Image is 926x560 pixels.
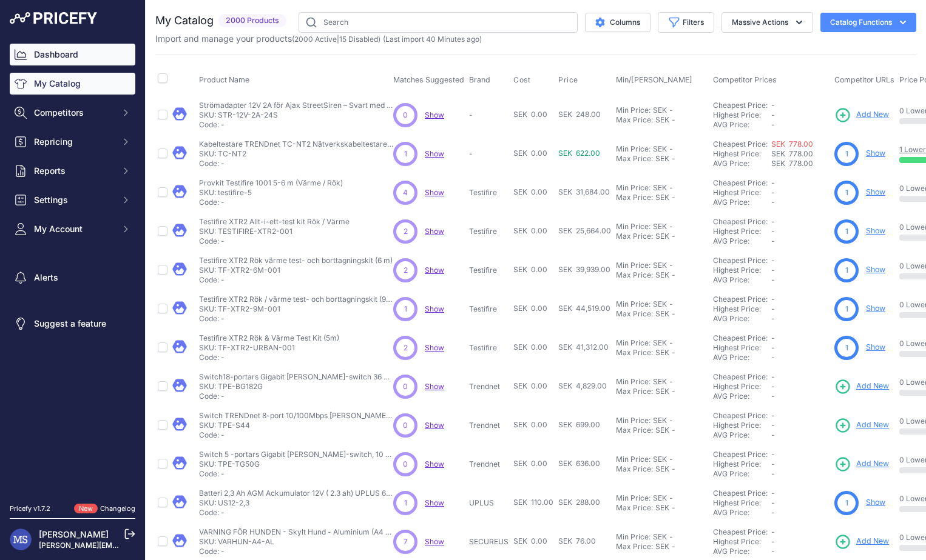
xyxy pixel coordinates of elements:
div: SEK [655,232,669,241]
span: SEK 0.00 [513,420,547,429]
div: - [669,115,675,125]
div: AVG Price: [713,198,771,207]
a: Dashboard [10,44,135,65]
p: SKU: TPE-BG182G [199,382,393,392]
div: SEK [653,455,667,464]
span: - [771,469,775,478]
div: Max Price: [616,309,653,319]
p: SKU: TF-XTR2-6M-001 [199,265,393,275]
p: Import and manage your products [155,33,482,45]
div: Max Price: [616,193,653,202]
div: - [667,261,673,270]
div: Min Price: [616,493,651,503]
span: ( | ) [292,35,380,44]
span: - [771,304,775,313]
div: SEK [653,377,667,387]
a: Cheapest Price: [713,411,768,420]
p: Testifire [469,265,509,275]
div: SEK [653,416,667,425]
span: Show [425,149,444,158]
span: SEK 699.00 [558,420,600,429]
div: SEK [653,261,667,270]
span: My Account [34,223,113,235]
span: 2 [404,265,408,276]
a: 15 Disabled [339,35,378,44]
div: - [667,377,673,387]
p: Testifire XTR2 Rök värme test- och borttagningskit (6 m) [199,256,393,265]
span: 1 [845,342,848,353]
span: - [771,295,775,304]
div: SEK 778.00 [771,159,830,168]
span: SEK 248.00 [558,110,601,119]
button: Repricing [10,131,135,153]
div: - [667,222,673,232]
div: Highest Price: [713,382,771,392]
span: Add New [856,458,889,470]
span: Price [558,75,578,85]
a: Show [866,342,885,352]
button: Filters [658,12,714,33]
div: Highest Price: [713,304,771,314]
span: New [74,504,98,514]
p: Testifire [469,304,509,314]
p: Code: - [199,469,393,479]
a: Cheapest Price: [713,333,768,342]
a: Show [425,537,444,546]
div: Min Price: [616,299,651,309]
a: [PERSON_NAME][EMAIL_ADDRESS][PERSON_NAME][DOMAIN_NAME] [39,541,286,550]
div: Max Price: [616,154,653,164]
span: 1 [404,304,407,315]
span: - [771,110,775,119]
span: - [771,275,775,284]
span: Add New [856,109,889,121]
a: Show [425,421,444,430]
span: 0 [403,420,408,431]
div: Highest Price: [713,459,771,469]
div: Max Price: [616,387,653,396]
div: - [669,348,675,358]
p: Code: - [199,236,350,246]
a: Add New [834,107,889,124]
span: - [771,411,775,420]
div: Max Price: [616,232,653,241]
span: SEK 0.00 [513,226,547,235]
p: Trendnet [469,421,509,430]
span: Competitor URLs [834,75,894,84]
span: SEK 110.00 [513,498,553,507]
button: Competitors [10,102,135,124]
div: SEK [653,299,667,309]
span: - [771,343,775,352]
div: SEK [653,338,667,348]
h2: My Catalog [155,12,214,29]
span: 2000 Products [218,14,286,28]
span: Matches Suggested [393,75,464,84]
div: - [667,299,673,309]
p: - [469,110,509,120]
div: Highest Price: [713,343,771,353]
p: SKU: TESTIFIRE-XTR2-001 [199,227,350,236]
span: - [771,333,775,342]
a: Cheapest Price: [713,450,768,459]
span: SEK 39,939.00 [558,265,610,274]
span: Show [425,304,444,313]
div: AVG Price: [713,120,771,130]
p: Code: - [199,198,343,207]
span: 1 [404,498,407,508]
a: Show [425,382,444,391]
span: SEK 0.00 [513,304,547,313]
span: SEK 0.00 [513,265,547,274]
button: My Account [10,218,135,240]
span: 1 [845,265,848,276]
div: Max Price: [616,425,653,435]
span: - [771,178,775,187]
a: Cheapest Price: [713,527,768,536]
a: Cheapest Price: [713,488,768,498]
span: 4 [403,187,408,198]
span: SEK 778.00 [771,149,813,158]
a: Show [425,188,444,197]
button: Massive Actions [722,12,813,33]
a: Suggest a feature [10,313,135,335]
div: - [669,425,675,435]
